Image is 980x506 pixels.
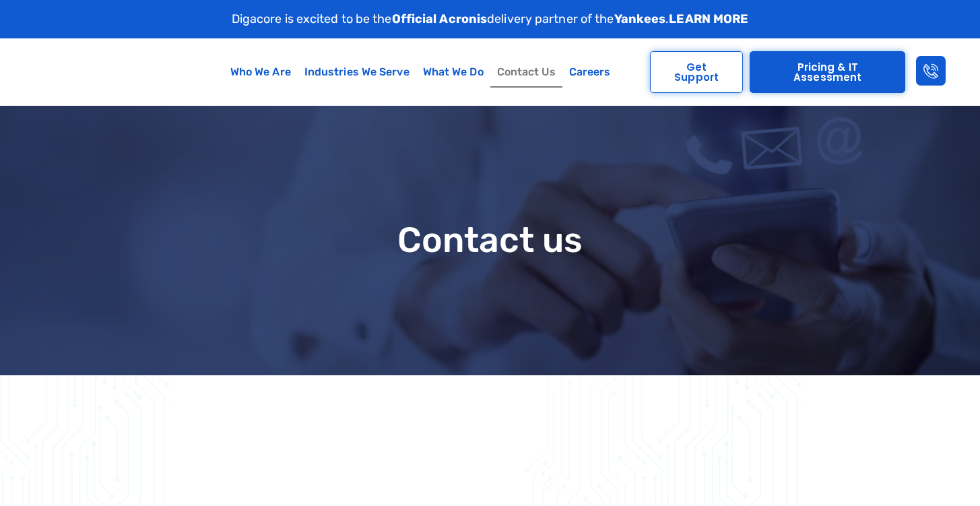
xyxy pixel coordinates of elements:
[614,11,666,26] strong: Yankees
[59,221,921,259] h1: Contact us
[416,57,490,88] a: What We Do
[562,57,618,88] a: Careers
[650,51,743,93] a: Get Support
[490,57,562,88] a: Contact Us
[664,62,729,82] span: Get Support
[392,11,488,26] strong: Official Acronis
[197,57,643,88] nav: Menu
[669,11,748,26] a: LEARN MORE
[232,10,749,28] p: Digacore is excited to be the delivery partner of the .
[22,45,145,98] img: Digacore logo 1
[750,51,905,93] a: Pricing & IT Assessment
[224,57,298,88] a: Who We Are
[298,57,416,88] a: Industries We Serve
[764,62,891,82] span: Pricing & IT Assessment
